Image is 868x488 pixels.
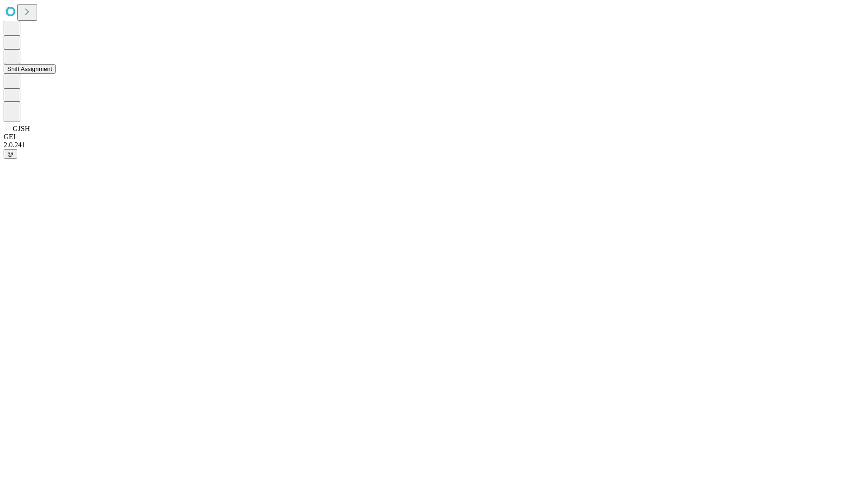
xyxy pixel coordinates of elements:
span: @ [7,150,14,157]
div: GEI [4,133,864,141]
button: @ [4,149,17,159]
div: 2.0.241 [4,141,864,149]
span: GJSH [13,125,30,132]
button: Shift Assignment [4,64,56,74]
